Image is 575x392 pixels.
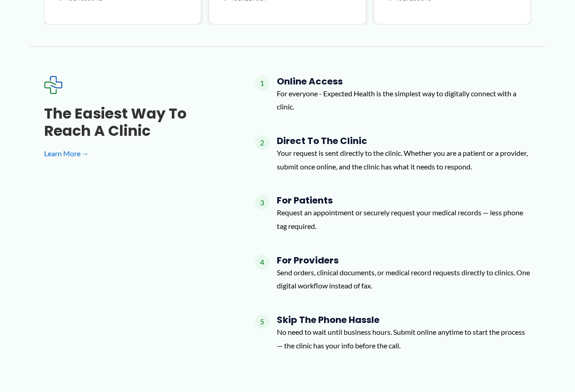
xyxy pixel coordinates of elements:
[277,266,531,293] p: Send orders, clinical documents, or medical record requests directly to clinics. One digital work...
[255,135,270,150] span: 2
[44,147,226,160] a: Learn More →
[44,76,62,94] img: Expected Healthcare Logo
[255,255,270,269] span: 4
[277,76,531,87] h4: Online Access
[277,195,531,206] h4: For Patients
[277,206,531,233] p: Request an appointment or securely request your medical records — less phone tag required.
[255,314,270,329] span: 5
[255,195,270,209] span: 3
[277,325,531,352] p: No need to wait until business hours. Submit online anytime to start the process — the clinic has...
[255,76,270,90] span: 1
[277,255,531,266] h4: For Providers
[44,105,226,140] h3: The Easiest Way to Reach a Clinic
[277,135,531,146] h4: Direct to the Clinic
[277,87,531,114] p: For everyone - Expected Health is the simplest way to digitally connect with a clinic.
[277,314,531,325] h4: Skip the Phone Hassle
[277,146,531,173] p: Your request is sent directly to the clinic. Whether you are a patient or a provider, submit once...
